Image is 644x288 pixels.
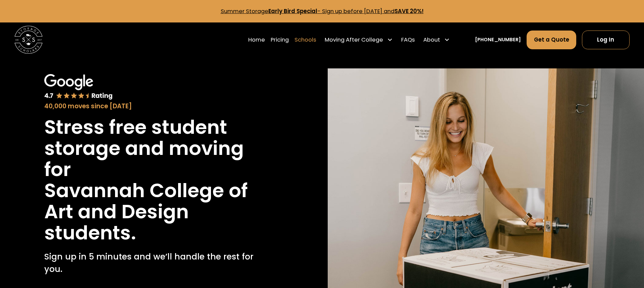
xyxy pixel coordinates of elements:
[322,30,395,50] div: Moving After College
[44,180,272,222] h1: Savannah College of Art and Design
[582,31,630,49] a: Log In
[423,36,440,44] div: About
[271,30,289,50] a: Pricing
[394,7,424,15] strong: SAVE 20%!
[475,36,521,44] a: [PHONE_NUMBER]
[44,74,113,100] img: Google 4.7 star rating
[401,30,415,50] a: FAQs
[527,31,577,49] a: Get a Quote
[325,36,383,44] div: Moving After College
[294,30,316,50] a: Schools
[421,30,453,50] div: About
[14,26,42,54] img: Storage Scholars main logo
[44,222,136,243] h1: students.
[44,117,272,180] h1: Stress free student storage and moving for
[44,102,272,111] div: 40,000 moves since [DATE]
[44,250,272,276] p: Sign up in 5 minutes and we’ll handle the rest for you.
[221,7,424,15] a: Summer StorageEarly Bird Special- Sign up before [DATE] andSAVE 20%!
[248,30,265,50] a: Home
[14,26,42,54] a: home
[268,7,317,15] strong: Early Bird Special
